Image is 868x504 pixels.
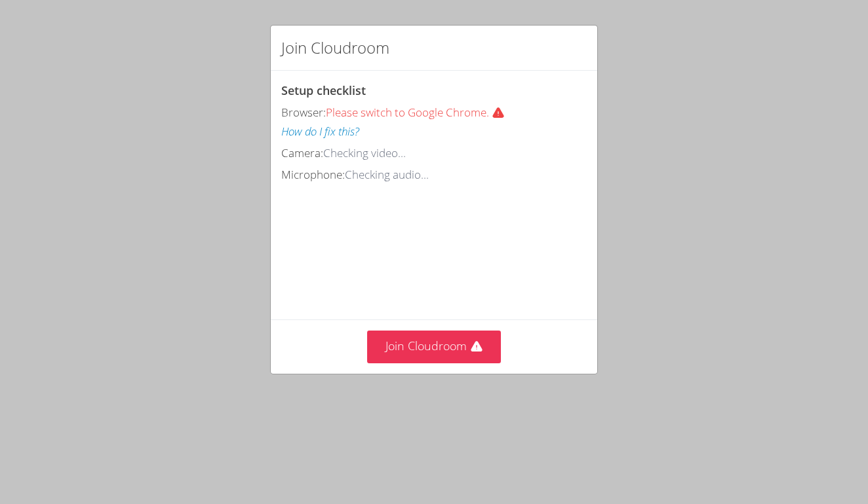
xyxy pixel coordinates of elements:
h2: Join Cloudroom [281,36,389,60]
button: Join Cloudroom [367,331,502,363]
span: Microphone: [281,167,345,182]
button: How do I fix this? [281,122,359,141]
span: Checking video... [323,145,406,160]
span: Browser: [281,105,326,120]
span: Setup checklist [281,82,366,98]
span: Checking audio... [345,167,429,182]
span: Please switch to Google Chrome. [326,105,515,120]
span: Camera: [281,145,323,160]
